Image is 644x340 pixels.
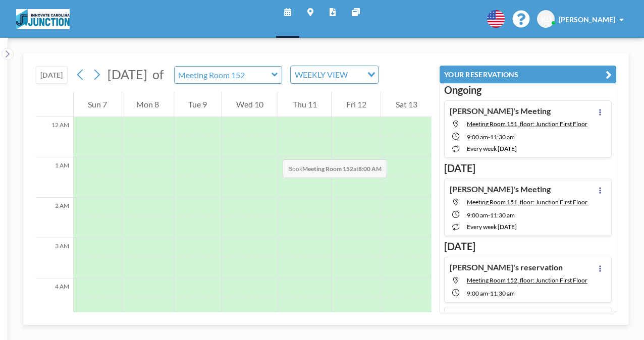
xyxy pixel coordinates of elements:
div: 12 AM [36,117,73,157]
h4: [PERSON_NAME]'s Meeting [450,106,551,116]
button: YOUR RESERVATIONS [440,66,616,83]
span: every week [DATE] [467,223,517,231]
span: - [488,133,490,141]
div: 2 AM [36,198,73,238]
div: 4 AM [36,278,73,319]
div: Thu 11 [278,92,331,117]
span: 9:00 AM [467,211,488,219]
span: 9:00 AM [467,290,488,297]
div: 3 AM [36,238,73,278]
button: [DATE] [36,66,68,84]
span: - [488,211,490,219]
div: Mon 8 [122,92,174,117]
input: Search for option [351,68,361,81]
div: 1 AM [36,157,73,198]
span: [DATE] [108,67,147,82]
span: KD [541,15,551,24]
img: organization-logo [16,9,70,29]
span: [PERSON_NAME] [559,15,615,24]
span: 11:30 AM [490,211,515,219]
span: Book at [283,159,387,178]
h3: Ongoing [444,84,612,96]
input: Meeting Room 152 [175,67,272,83]
span: - [488,290,490,297]
span: 11:30 AM [490,290,515,297]
h4: [PERSON_NAME]'s reservation [450,262,563,272]
div: Tue 9 [174,92,222,117]
span: 11:30 AM [490,133,515,141]
span: Meeting Room 151, floor: Junction First Floor [467,198,587,206]
b: Meeting Room 152 [302,165,353,173]
h4: [PERSON_NAME]'s Meeting [450,184,551,194]
div: Sun 7 [74,92,122,117]
div: Sat 13 [381,92,432,117]
span: Meeting Room 151, floor: Junction First Floor [467,120,587,128]
div: Search for option [291,66,378,83]
h3: [DATE] [444,240,612,253]
span: Meeting Room 152, floor: Junction First Floor [467,276,587,284]
span: every week [DATE] [467,145,517,152]
div: Fri 12 [332,92,381,117]
h3: [DATE] [444,162,612,175]
span: WEEKLY VIEW [293,68,350,81]
b: 8:00 AM [358,165,382,173]
span: of [152,67,164,82]
div: Wed 10 [222,92,278,117]
span: 9:00 AM [467,133,488,141]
